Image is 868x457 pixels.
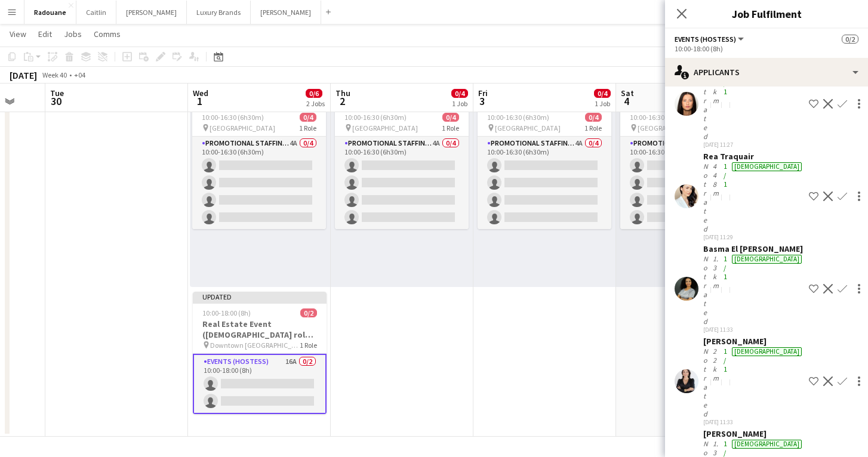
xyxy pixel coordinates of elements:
a: View [5,26,31,42]
div: Applicants [665,58,868,87]
app-job-card: 10:00-16:30 (6h30m)0/4 [GEOGRAPHIC_DATA]1 RolePromotional Staffing (Brand Ambassadors)4A0/410:00-... [478,108,611,229]
span: 10:00-16:30 (6h30m) [630,113,692,122]
span: 10:00-18:00 (8h) [202,308,251,317]
span: [GEOGRAPHIC_DATA] [495,123,561,132]
span: 0/6 [306,89,322,98]
div: [DEMOGRAPHIC_DATA] [732,162,802,171]
div: [DEMOGRAPHIC_DATA] [732,440,802,449]
div: Not rated [703,162,710,233]
span: 10:00-16:30 (6h30m) [344,113,407,122]
div: 1 Job [595,99,610,108]
div: Not rated [703,347,710,418]
button: Luxury Brands [187,1,251,24]
app-job-card: Updated10:00-18:00 (8h)0/2Real Estate Event ([DEMOGRAPHIC_DATA] role) [GEOGRAPHIC_DATA] Downtown ... [193,292,327,414]
div: [DATE] 11:27 [703,141,804,149]
div: [PERSON_NAME] [703,428,804,439]
app-skills-label: 1/1 [724,162,727,189]
h3: Job Fulfilment [665,6,868,21]
a: Edit [33,26,57,42]
app-card-role: Promotional Staffing (Brand Ambassadors)4A0/410:00-16:30 (6h30m) [192,137,326,229]
span: 30 [48,94,64,108]
span: [GEOGRAPHIC_DATA] [638,123,703,132]
div: 1.3km [710,254,721,326]
span: 0/4 [442,113,459,122]
span: 1 Role [300,341,317,350]
span: 10:00-16:30 (6h30m) [202,113,264,122]
span: Tue [50,88,64,98]
app-card-role: Promotional Staffing (Brand Ambassadors)4A0/410:00-16:30 (6h30m) [620,137,754,229]
span: 0/4 [594,89,611,98]
button: Events (Hostess) [675,35,746,44]
div: 448m [710,162,721,233]
div: 2 Jobs [306,99,325,108]
app-skills-label: 1/1 [724,254,727,281]
span: Events (Hostess) [675,35,736,44]
span: 10:00-16:30 (6h30m) [487,113,549,122]
div: Not rated [703,254,710,326]
span: 0/4 [451,89,468,98]
div: Updated [193,292,327,301]
a: Comms [89,26,125,42]
a: Jobs [59,26,87,42]
span: Thu [335,88,350,98]
span: Sat [621,88,634,98]
span: Downtown [GEOGRAPHIC_DATA] [210,341,300,350]
app-job-card: 10:00-16:30 (6h30m)0/4 [GEOGRAPHIC_DATA]1 RolePromotional Staffing (Brand Ambassadors)4A0/410:00-... [192,108,326,229]
button: Caitlin [76,1,116,24]
span: 0/4 [300,113,316,122]
div: [PERSON_NAME] [703,336,804,347]
button: [PERSON_NAME] [116,1,187,24]
span: Fri [478,88,488,98]
span: [GEOGRAPHIC_DATA] [210,123,275,132]
span: 0/2 [842,35,858,44]
span: Comms [94,29,121,39]
span: Jobs [64,29,82,39]
span: View [10,29,26,39]
span: [GEOGRAPHIC_DATA] [352,123,418,132]
span: 1 [191,94,208,108]
app-job-card: 10:00-16:30 (6h30m)0/4 [GEOGRAPHIC_DATA]1 RolePromotional Staffing (Brand Ambassadors)4A0/410:00-... [335,108,469,229]
div: 10:00-18:00 (8h) [675,44,858,53]
div: [DATE] [10,69,37,81]
app-card-role: Promotional Staffing (Brand Ambassadors)4A0/410:00-16:30 (6h30m) [478,137,611,229]
div: [DEMOGRAPHIC_DATA] [732,255,802,264]
div: Rea Traquair [703,151,804,162]
span: Edit [38,29,52,39]
span: Wed [193,88,208,98]
span: 3 [476,94,488,108]
div: Not rated [703,69,710,141]
span: 4 [619,94,634,108]
div: [DATE] 11:33 [703,326,804,334]
h3: Real Estate Event ([DEMOGRAPHIC_DATA] role) [GEOGRAPHIC_DATA] [193,319,327,340]
div: 22km [710,347,721,418]
app-skills-label: 1/1 [724,347,727,373]
div: Basma El [PERSON_NAME] [703,243,804,254]
span: 0/4 [585,113,602,122]
div: [DATE] 11:33 [703,418,804,426]
div: [DATE] 11:29 [703,233,804,241]
div: +04 [74,70,85,79]
button: [PERSON_NAME] [251,1,321,24]
app-card-role: Promotional Staffing (Brand Ambassadors)4A0/410:00-16:30 (6h30m) [335,137,469,229]
button: Radouane [24,1,76,24]
span: 0/2 [300,308,317,317]
span: 1 Role [299,123,316,132]
span: Week 40 [39,70,69,79]
span: 2 [334,94,350,108]
app-job-card: 10:00-16:30 (6h30m)0/4 [GEOGRAPHIC_DATA]1 RolePromotional Staffing (Brand Ambassadors)4A0/410:00-... [620,108,754,229]
div: [DEMOGRAPHIC_DATA] [732,347,802,356]
div: 1 Job [452,99,467,108]
div: 8.3km [710,69,721,141]
span: 1 Role [442,123,459,132]
app-card-role: Events (Hostess)16A0/210:00-18:00 (8h) [193,354,327,414]
span: 1 Role [584,123,602,132]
